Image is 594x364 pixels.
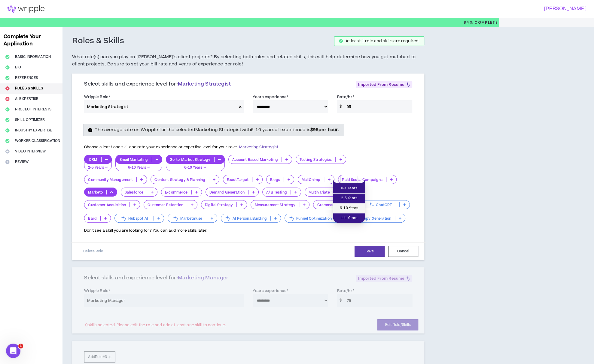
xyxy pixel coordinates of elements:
[72,36,124,46] h3: Roles & Skills
[161,190,191,194] p: E-commerce
[84,92,110,102] label: Wripple Role
[337,92,354,102] label: Rate/hr
[178,80,231,88] span: Marketing Strategist
[144,203,187,207] p: Customer Retention
[84,228,207,233] span: Don't see a skill you are looking for? You can add more skills later.
[119,165,158,170] p: 6-10 Years
[267,177,284,182] p: Blogs
[84,157,101,162] p: CRM
[84,203,129,207] p: Customer Acquisition
[251,203,299,207] p: Measurement Strategy
[361,203,399,207] p: ChatGPT
[84,216,100,221] p: Bard
[296,157,336,162] p: Testing Strategies
[293,6,586,12] h3: [PERSON_NAME]
[305,190,347,194] p: Multivariate Testing
[88,128,92,132] span: info-circle
[115,216,154,221] p: Hubspot AI
[116,157,151,162] p: Email Marketing
[229,157,282,162] p: Account Based Marketing
[337,100,344,113] span: $
[18,344,23,348] span: 1
[337,185,361,192] span: 0-1 Years
[201,203,236,207] p: Digital Strategy
[310,127,338,133] strong: $ 95 per hour
[344,100,412,113] input: Ex. $75
[337,215,361,221] span: 11+ Years
[285,216,335,221] p: Funnel Optimization
[338,177,386,182] p: Paid Social Campaigns
[121,190,147,194] p: Salesforce
[345,39,419,43] div: At least 1 role and skills are required.
[84,160,112,171] button: 2-5 Years
[151,177,209,182] p: Content Strategy & Planning
[355,246,385,257] button: Save
[337,205,361,212] span: 6-10 Years
[350,216,395,221] p: Copy Generation
[253,92,288,102] label: Years experience
[464,18,498,27] p: 84%
[239,144,278,150] span: Marketing Strategist
[84,177,136,182] p: Community Management
[473,20,498,25] span: Complete
[84,100,237,113] input: (e.g. User Experience, Visual & UI, Technical PM, etc.)
[72,53,424,68] h5: What role(s) can you play on [PERSON_NAME]'s client projects? By selecting both roles and related...
[84,144,278,150] span: Choose a least one skill and rate your experience or expertise level for your role:
[168,216,207,221] p: Marketmuse
[170,165,221,170] p: 6-10 Years
[166,157,214,162] p: Go-to-Market Strategy
[78,246,108,257] button: Delete Role
[166,160,225,171] button: 6-10 Years
[313,203,346,207] p: GrammarlyGO
[263,190,291,194] p: A/B Testing
[223,177,252,182] p: ExactTarget
[206,190,248,194] p: Demand Generation
[6,344,20,358] iframe: Intercom live chat
[339,39,343,43] span: check-circle
[84,190,106,194] p: Marketo
[115,160,162,171] button: 6-10 Years
[388,246,418,257] button: Cancel
[1,33,61,47] h3: Complete Your Application
[221,216,270,221] p: AI Persona Building
[356,81,412,88] p: Imported From Resume
[337,195,361,202] span: 2-5 Years
[84,80,230,88] span: Select skills and experience level for:
[298,177,324,182] p: MailChimp
[95,127,339,133] span: The average rate on Wripple for the selected Marketing Strategist with 6-10 years of experience is .
[88,165,108,170] p: 2-5 Years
